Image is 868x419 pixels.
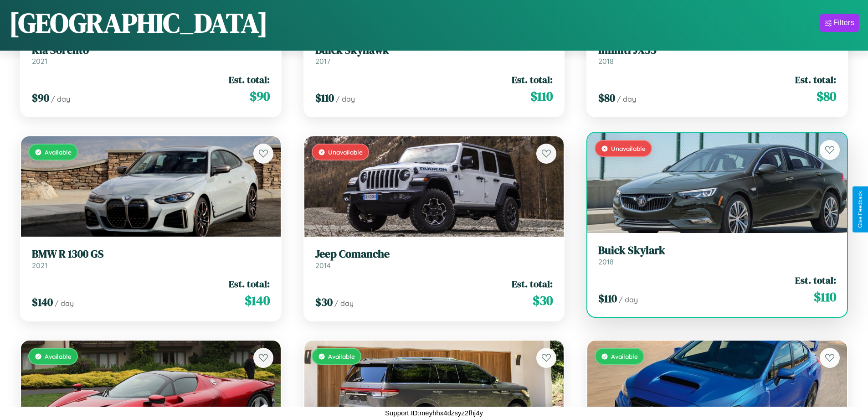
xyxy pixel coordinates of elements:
[245,291,270,310] span: $ 140
[32,248,270,270] a: BMW R 1300 GS2021
[32,261,47,270] span: 2021
[315,248,553,270] a: Jeep Comanche2014
[598,44,836,66] a: Infiniti JX352018
[611,145,646,152] span: Unavailable
[250,87,270,105] span: $ 90
[530,87,553,105] span: $ 110
[619,295,638,304] span: / day
[315,44,553,66] a: Buick Skyhawk2017
[512,73,553,86] span: Est. total:
[533,291,553,310] span: $ 30
[315,248,553,261] h3: Jeep Comanche
[512,277,553,290] span: Est. total:
[315,261,331,270] span: 2014
[385,407,483,419] p: Support ID: meyhhx4dzsyz2fhj4y
[336,94,355,103] span: / day
[814,288,836,306] span: $ 110
[328,148,363,156] span: Unavailable
[229,73,270,86] span: Est. total:
[617,94,636,103] span: / day
[32,57,47,66] span: 2021
[315,295,333,310] span: $ 30
[32,44,270,66] a: Kia Sorento2021
[334,299,354,308] span: / day
[315,90,334,105] span: $ 110
[611,352,638,360] span: Available
[32,295,53,310] span: $ 140
[833,18,854,27] div: Filters
[51,94,70,103] span: / day
[598,57,614,66] span: 2018
[45,352,72,360] span: Available
[598,257,614,266] span: 2018
[598,90,615,105] span: $ 80
[795,73,836,86] span: Est. total:
[32,248,270,261] h3: BMW R 1300 GS
[229,277,270,290] span: Est. total:
[55,299,74,308] span: / day
[820,14,859,32] button: Filters
[315,57,330,66] span: 2017
[598,244,836,257] h3: Buick Skylark
[328,352,355,360] span: Available
[857,191,863,228] div: Give Feedback
[598,244,836,266] a: Buick Skylark2018
[45,148,72,156] span: Available
[598,291,617,306] span: $ 110
[817,87,836,105] span: $ 80
[795,274,836,287] span: Est. total:
[32,90,49,105] span: $ 90
[9,4,268,41] h1: [GEOGRAPHIC_DATA]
